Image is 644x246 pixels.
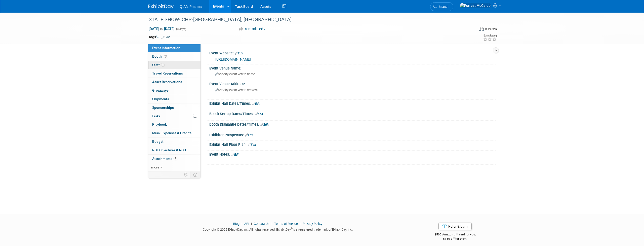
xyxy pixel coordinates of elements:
[152,54,168,58] span: Booth
[445,26,497,34] div: Event Format
[209,100,496,106] div: Exhibit Hall Dates/Times:
[148,146,200,154] a: ROI, Objectives & ROO
[438,223,472,230] a: Refer & Earn
[437,5,449,9] span: Search
[152,97,169,101] span: Shipments
[252,102,260,106] a: Edit
[148,26,175,31] span: [DATE] [DATE]
[248,143,256,147] a: Edit
[152,80,182,84] span: Asset Reservations
[274,222,298,226] a: Terms of Service
[209,80,496,86] div: Event Venue Address:
[162,36,170,39] a: Edit
[254,222,269,226] a: Contact Us
[148,155,200,163] a: Attachments1
[299,222,302,226] span: |
[148,226,407,232] div: Copyright © 2025 ExhibitDay, Inc. All rights reserved. ExhibitDay is a registered trademark of Ex...
[148,34,170,40] td: Tags
[163,54,168,58] span: Booth not reserved yet
[485,27,497,31] div: In-Person
[148,52,200,61] a: Booth
[430,2,453,11] a: Search
[152,122,167,126] span: Playbook
[180,5,202,9] span: QuVa Pharma
[148,61,200,69] a: Staff1
[209,141,496,147] div: Exhibit Hall Floor Plan:
[159,27,164,31] span: to
[152,71,183,75] span: Travel Reservations
[148,129,200,137] a: Misc. Expenses & Credits
[209,151,496,157] div: Event Notes:
[291,227,293,230] sup: ®
[479,27,484,31] img: Format-Inperson.png
[190,171,201,178] td: Toggle Event Tabs
[235,52,243,55] a: Edit
[209,110,496,117] div: Booth Set-up Dates/Times:
[240,222,244,226] span: |
[260,123,269,126] a: Edit
[148,86,200,95] a: Giveaways
[303,222,322,226] a: Privacy Policy
[250,222,253,226] span: |
[148,103,200,112] a: Sponsorships
[152,114,160,118] span: Tasks
[148,120,200,129] a: Playbook
[148,78,200,86] a: Asset Reservations
[152,148,186,152] span: ROI, Objectives & ROO
[209,131,496,138] div: Exhibitor Prospectus:
[215,88,258,92] span: Specify event venue address
[209,121,496,127] div: Booth Dismantle Dates/Times:
[176,27,186,31] span: (3 days)
[245,133,253,137] a: Edit
[148,163,200,171] a: more
[415,229,496,241] div: $500 Amazon gift card for you,
[148,112,200,120] a: Tasks
[270,222,273,226] span: |
[215,72,255,76] span: Specify event venue name
[215,57,251,61] a: [URL][DOMAIN_NAME]
[152,157,177,161] span: Attachments
[460,3,491,8] img: Forrest McCaleb
[182,171,190,178] td: Personalize Event Tab Strip
[415,237,496,241] div: $150 off for them.
[148,69,200,78] a: Travel Reservations
[174,157,177,160] span: 1
[237,26,267,32] button: Committed
[152,131,191,135] span: Misc. Expenses & Credits
[151,165,159,169] span: more
[231,153,239,156] a: Edit
[209,64,496,71] div: Event Venue Name:
[152,106,174,110] span: Sponsorships
[233,222,239,226] a: Blog
[244,222,249,226] a: API
[152,88,169,92] span: Giveaways
[152,46,180,50] span: Event Information
[152,63,165,67] span: Staff
[148,44,200,52] a: Event Information
[161,63,165,67] span: 1
[483,34,497,37] div: Event Rating
[152,139,164,144] span: Budget
[148,137,200,146] a: Budget
[209,49,496,56] div: Event Website:
[147,15,467,24] div: STATE SHOW-ICHP-[GEOGRAPHIC_DATA], [GEOGRAPHIC_DATA]
[255,112,263,116] a: Edit
[148,95,200,103] a: Shipments
[148,4,174,9] img: ExhibitDay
